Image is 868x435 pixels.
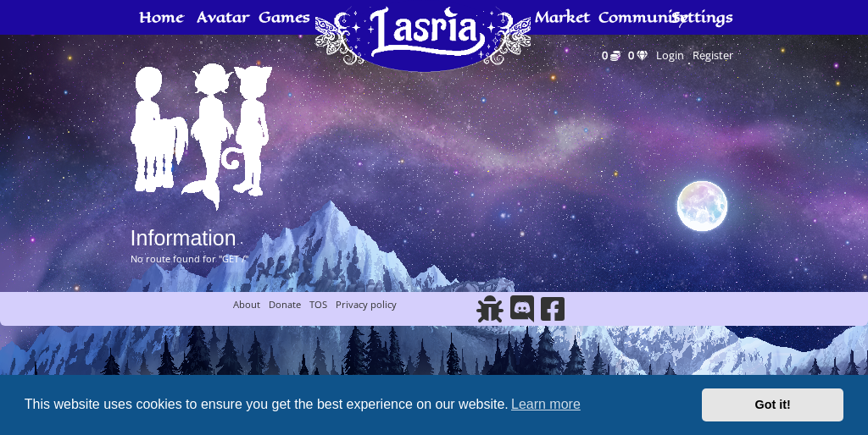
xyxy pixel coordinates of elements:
[233,298,260,311] a: About
[475,308,505,324] a: Report Bug
[269,298,301,311] a: Donate
[652,43,688,67] a: Login
[131,60,280,211] img: Default Avatar
[671,10,733,24] span: Settings
[598,10,688,24] span: Community
[131,253,738,265] p: No route found for "GET /"
[259,10,310,24] span: Games
[139,10,183,24] span: Home
[623,43,653,67] a: 0
[509,392,583,417] a: learn more about cookies
[628,47,634,63] span: 0
[197,10,249,24] span: Avatar
[535,10,590,24] span: Market
[131,228,738,249] h2: Information
[131,201,280,213] a: Avatar
[25,392,688,417] span: This website uses cookies to ensure you get the best experience on our website.
[702,388,843,422] a: dismiss cookie message
[688,43,737,67] a: Register
[602,47,608,63] span: 0
[597,43,620,67] a: 0
[309,298,327,311] a: TOS
[315,72,531,150] a: Home
[336,298,397,311] a: Privacy policy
